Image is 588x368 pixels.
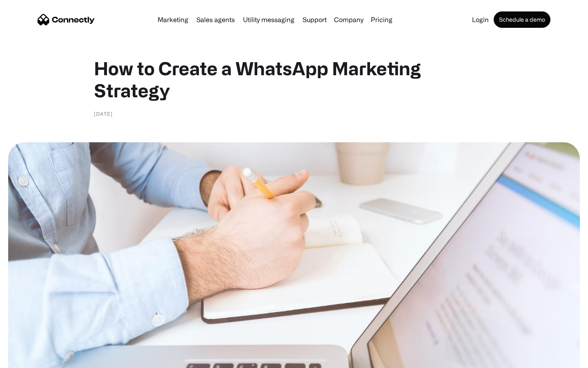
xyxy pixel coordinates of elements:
div: [DATE] [94,110,113,118]
h1: How to Create a WhatsApp Marketing Strategy [94,57,494,101]
div: Company [332,14,366,25]
a: home [38,13,95,26]
a: Marketing [154,16,192,23]
a: Utility messaging [240,16,298,23]
ul: Language list [16,354,49,365]
div: Company [334,14,363,25]
a: Sales agents [193,16,238,23]
a: Schedule a demo [494,11,550,28]
aside: Language selected: English [8,354,49,365]
a: Pricing [367,16,396,23]
a: Login [469,16,492,23]
a: Support [299,16,330,23]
